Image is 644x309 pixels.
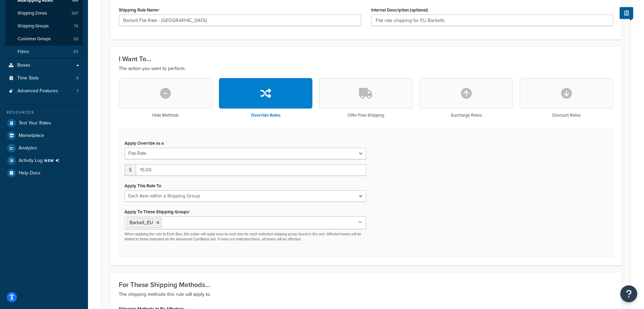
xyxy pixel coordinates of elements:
a: Shipping Zones207 [5,7,83,20]
a: Test Your Rates [5,117,83,129]
p: When applying the rate to Each Box, this action will apply once to each box for each indicated sh... [125,232,366,242]
span: Boxes [17,63,30,68]
p: The shipping methods this rule will apply to. [119,290,613,299]
span: Shipping Groups [18,23,49,29]
label: Apply To These Shipping Groups [125,209,191,215]
span: Advanced Features [17,88,58,94]
li: Time Slots [5,72,83,85]
li: Advanced Features [5,85,83,97]
h3: Hide Methods [152,113,179,118]
a: Marketplace [5,129,83,142]
label: Shipping Rule Name [119,7,160,13]
a: Customer Groups20 [5,33,83,45]
span: Barbell_EU [130,219,153,226]
div: Resources [5,110,83,115]
span: Customer Groups [18,36,51,42]
li: Shipping Zones [5,7,83,20]
span: Help Docs [19,170,41,176]
a: Analytics [5,142,83,154]
a: Filters53 [5,46,83,58]
label: Apply This Rate To [125,183,161,188]
a: Time Slots0 [5,72,83,85]
li: [object Object] [5,154,83,167]
span: $ [125,164,136,176]
label: Apply Override as a [125,141,164,146]
span: Filters [18,49,29,55]
span: 20 [73,36,78,42]
span: Marketplace [19,133,44,139]
h3: Surcharge Rates [451,113,482,118]
span: Test Your Rates [19,120,51,126]
span: 79 [74,23,78,29]
button: Open Resource Center [620,285,637,302]
li: Filters [5,46,83,58]
span: 207 [71,10,78,16]
li: Customer Groups [5,33,83,45]
span: Time Slots [17,75,39,81]
a: Advanced Features7 [5,85,83,97]
span: 53 [73,49,78,55]
button: Show Help Docs [620,7,633,19]
a: Help Docs [5,167,83,179]
span: 7 [76,88,79,94]
h3: Offer Free Shipping [348,113,384,118]
span: NEW [44,158,62,163]
li: Shipping Groups [5,20,83,32]
a: Activity LogNEW [5,154,83,167]
span: 0 [76,75,79,81]
p: The action you want to perform. [119,65,613,73]
a: Boxes [5,59,83,72]
h3: Discount Rates [552,113,581,118]
a: Shipping Groups79 [5,20,83,32]
span: Activity Log [19,156,62,165]
span: Analytics [19,145,37,151]
h3: I Want To... [119,55,613,63]
label: Internal Description (optional) [371,7,428,13]
h3: Override Rates [251,113,281,118]
span: Shipping Zones [18,10,47,16]
h3: For These Shipping Methods... [119,281,613,288]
